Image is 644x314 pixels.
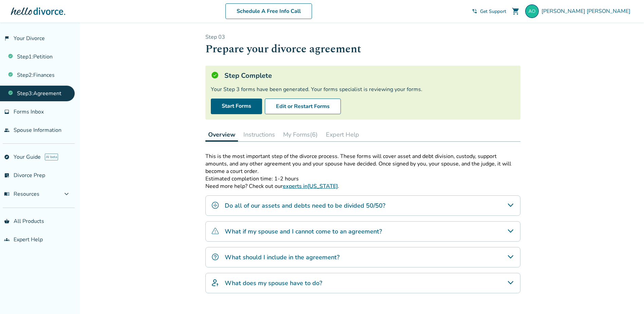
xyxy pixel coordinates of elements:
[211,86,515,93] div: Your Step 3 forms have been generated. Your forms specialist is reviewing your forms.
[472,8,477,14] span: phone_in_talk
[610,281,644,314] iframe: Chat Widget
[280,128,320,141] button: My Forms(6)
[4,219,10,224] span: shopping_basket
[225,3,312,19] a: Schedule A Free Info Call
[14,108,44,116] span: Forms Inbox
[205,153,520,175] p: This is the most important step of the divorce process. These forms will cover asset and debt div...
[4,109,10,115] span: inbox
[211,201,219,209] img: Do all of our assets and debts need to be divided 50/50?
[211,279,219,287] img: What does my spouse have to do?
[241,128,278,141] button: Instructions
[541,7,633,15] span: [PERSON_NAME] [PERSON_NAME]
[283,182,338,190] a: experts in[US_STATE]
[205,128,238,142] button: Overview
[62,190,71,198] span: expand_more
[323,128,362,141] button: Expert Help
[525,4,539,18] img: angela@osbhome.com
[205,195,520,216] div: Do all of our assets and debts need to be divided 50/50?
[205,33,520,41] p: Step 0 3
[205,182,520,190] p: Need more help? Check out our .
[224,71,272,80] h5: Step Complete
[211,253,219,261] img: What should I include in the agreement?
[4,154,10,160] span: explore
[4,190,39,198] span: Resources
[4,127,10,133] span: people
[472,8,506,15] a: phone_in_talkGet Support
[205,41,520,57] h1: Prepare your divorce agreement
[512,7,520,15] span: shopping_cart
[211,99,262,114] a: Start Forms
[265,99,341,114] button: Edit or Restart Forms
[225,201,385,210] h4: Do all of our assets and debts need to be divided 50/50?
[205,247,520,267] div: What should I include in the agreement?
[205,175,520,182] p: Estimated completion time: 1-2 hours
[45,154,58,160] span: AI beta
[225,253,339,262] h4: What should I include in the agreement?
[205,221,520,242] div: What if my spouse and I cannot come to an agreement?
[4,191,10,197] span: menu_book
[4,173,10,178] span: list_alt_check
[225,227,382,236] h4: What if my spouse and I cannot come to an agreement?
[211,227,219,235] img: What if my spouse and I cannot come to an agreement?
[480,8,506,15] span: Get Support
[225,279,322,287] h4: What does my spouse have to do?
[4,237,10,242] span: groups
[4,36,10,41] span: flag_2
[205,273,520,293] div: What does my spouse have to do?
